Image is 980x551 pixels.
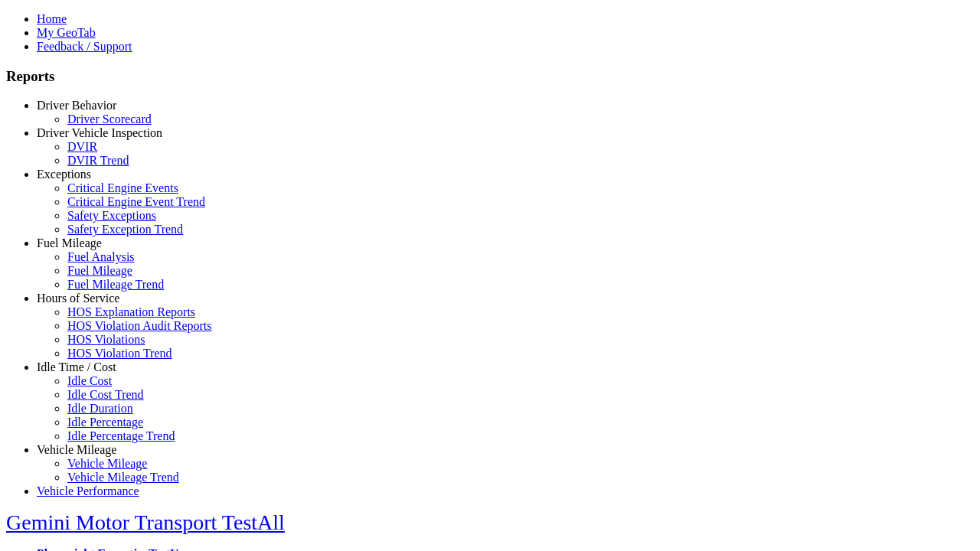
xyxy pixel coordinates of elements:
[67,305,195,318] a: HOS Explanation Reports
[67,319,212,332] a: HOS Violation Audit Reports
[67,457,147,470] a: Vehicle Mileage
[67,429,175,442] a: Idle Percentage Trend
[67,223,183,236] a: Safety Exception Trend
[37,168,91,181] a: Exceptions
[37,360,116,373] a: Idle Time / Cost
[6,510,285,534] a: Gemini Motor Transport TestAll
[67,195,205,208] a: Critical Engine Event Trend
[37,236,102,249] a: Fuel Mileage
[67,402,133,415] a: Idle Duration
[67,471,179,484] a: Vehicle Mileage Trend
[67,278,164,291] a: Fuel Mileage Trend
[37,126,162,139] a: Driver Vehicle Inspection
[67,333,145,346] a: HOS Violations
[67,209,156,222] a: Safety Exceptions
[37,443,116,456] a: Vehicle Mileage
[37,12,67,25] a: Home
[67,416,143,429] a: Idle Percentage
[37,99,116,112] a: Driver Behavior
[67,264,132,277] a: Fuel Mileage
[37,26,96,39] a: My GeoTab
[67,347,172,360] a: HOS Violation Trend
[67,388,144,401] a: Idle Cost Trend
[67,250,135,263] a: Fuel Analysis
[67,374,112,387] a: Idle Cost
[67,181,178,194] a: Critical Engine Events
[67,154,129,167] a: DVIR Trend
[67,112,152,126] a: Driver Scorecard
[67,140,97,153] a: DVIR
[37,40,132,53] a: Feedback / Support
[6,68,974,85] h3: Reports
[37,484,139,497] a: Vehicle Performance
[37,292,119,305] a: Hours of Service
